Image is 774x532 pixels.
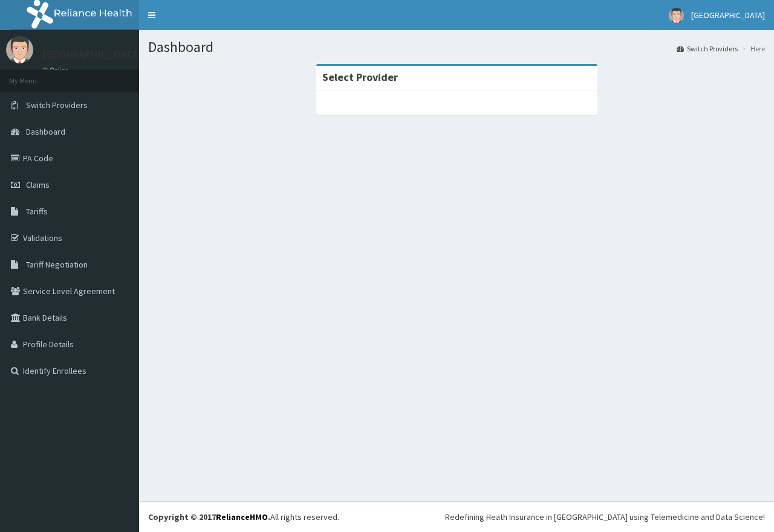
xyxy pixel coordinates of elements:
li: Here [739,43,765,54]
footer: All rights reserved. [139,501,774,532]
span: Switch Providers [26,100,88,111]
img: User Image [669,8,684,23]
img: User Image [6,36,33,63]
a: Switch Providers [677,43,738,54]
strong: Select Provider [322,70,398,84]
span: [GEOGRAPHIC_DATA] [691,10,765,21]
span: Claims [26,179,50,190]
strong: Copyright © 2017 . [148,511,270,522]
span: Tariffs [26,206,48,217]
a: RelianceHMO [216,511,268,522]
span: Tariff Negotiation [26,259,88,270]
a: Online [42,66,71,74]
p: [GEOGRAPHIC_DATA] [42,49,142,60]
div: Redefining Heath Insurance in [GEOGRAPHIC_DATA] using Telemedicine and Data Science! [445,511,765,523]
span: Dashboard [26,126,65,137]
h1: Dashboard [148,39,765,55]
